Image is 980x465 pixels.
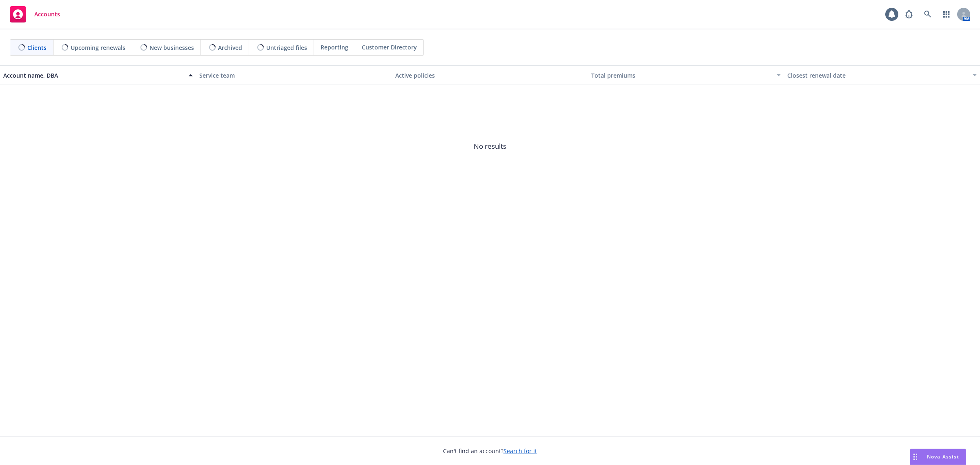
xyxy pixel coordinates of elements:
span: Customer Directory [362,43,417,51]
span: Reporting [321,43,348,51]
div: Closest renewal date [787,71,968,80]
span: Nova Assist [927,453,959,460]
div: Total premiums [591,71,772,80]
a: Accounts [7,3,63,26]
button: Total premiums [588,65,784,85]
div: Account name, DBA [3,71,184,80]
button: Active policies [392,65,588,85]
div: Active policies [395,71,585,80]
a: Report a Bug [901,6,917,22]
span: Accounts [34,11,60,18]
span: Untriaged files [266,43,307,52]
a: Switch app [938,6,955,22]
span: Archived [218,43,242,52]
button: Nova Assist [910,449,966,465]
a: Search [920,6,936,22]
button: Service team [196,65,392,85]
div: Drag to move [910,449,920,465]
button: Closest renewal date [784,65,980,85]
a: Search for it [503,447,537,455]
span: New businesses [149,43,194,52]
span: Upcoming renewals [71,43,125,52]
span: Can't find an account? [443,447,537,455]
span: Clients [27,43,47,52]
div: Service team [199,71,389,80]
